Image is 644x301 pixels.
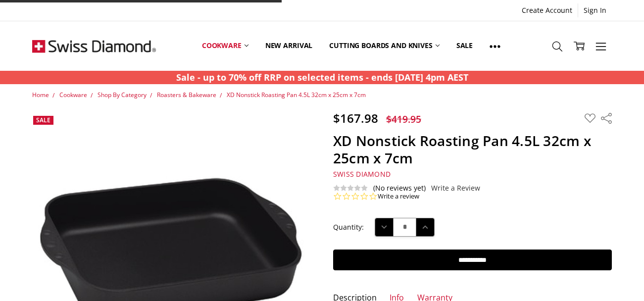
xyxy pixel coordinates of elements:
span: (No reviews yet) [373,184,426,192]
span: $419.95 [386,112,421,126]
img: Free Shipping On Every Order [32,21,156,71]
a: XD Nonstick Roasting Pan 4.5L 32cm x 25cm x 7cm [227,91,366,99]
label: Quantity: [333,222,364,233]
span: Swiss Diamond [333,169,391,179]
a: Home [32,91,49,99]
a: Create Account [516,3,578,17]
a: Sign In [578,3,612,17]
span: Sale [36,116,50,124]
a: Shop By Category [98,91,147,99]
a: Sale [448,24,481,68]
a: Write a review [378,192,419,201]
a: Show All [481,24,509,68]
a: New arrival [257,24,321,68]
a: Cookware [59,91,87,99]
a: Roasters & Bakeware [157,91,216,99]
h1: XD Nonstick Roasting Pan 4.5L 32cm x 25cm x 7cm [333,132,612,167]
a: Cookware [194,24,257,68]
span: $167.98 [333,110,378,126]
a: Write a Review [431,184,480,192]
a: Cutting boards and knives [321,24,448,68]
strong: Sale - up to 70% off RRP on selected items - ends [DATE] 4pm AEST [176,71,468,83]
